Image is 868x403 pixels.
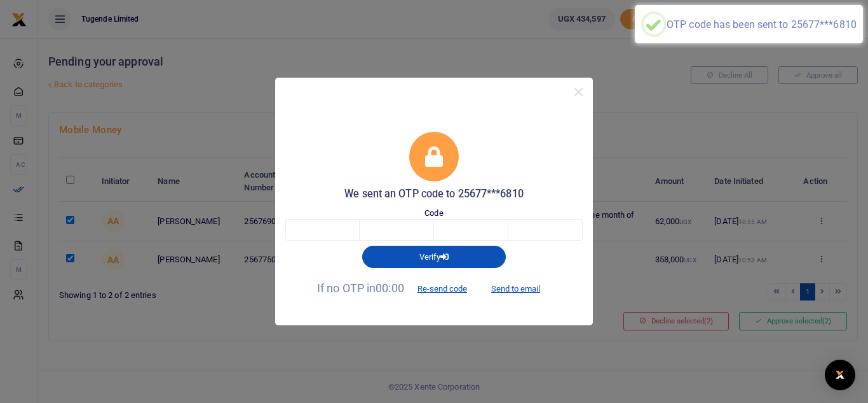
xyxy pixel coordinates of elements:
[317,281,478,295] span: If no OTP in
[407,278,478,300] button: Re-send code
[825,360,855,390] div: Open Intercom Messenger
[285,188,583,201] h5: We sent an OTP code to 25677***6810
[424,207,443,220] label: Code
[569,83,588,101] button: Close
[667,18,857,31] div: OTP code has been sent to 25677***6810
[376,281,404,295] span: 00:00
[362,246,506,267] button: Verify
[480,278,551,300] button: Send to email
